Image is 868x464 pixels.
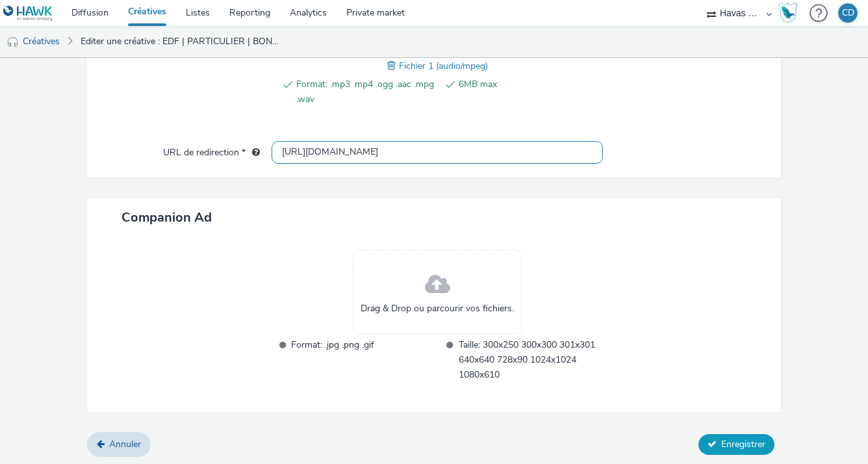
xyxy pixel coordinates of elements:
[158,141,265,159] label: URL de redirection *
[842,3,854,23] div: CD
[698,434,774,455] button: Enregistrer
[291,337,435,382] span: Format: .jpg .png .gif
[778,3,798,23] img: Hawk Academy
[459,337,603,382] span: Taille: 300x250 300x300 301x301 640x640 728x90 1024x1024 1080x610
[361,302,514,315] span: Drag & Drop ou parcourir vos fichiers.
[721,438,765,450] span: Enregistrer
[6,36,19,49] img: audio
[399,60,488,72] span: Fichier 1 (audio/mpeg)
[121,209,212,226] span: Companion Ad
[778,3,803,23] a: Hawk Academy
[87,432,151,457] a: Annuler
[246,146,260,159] div: L'URL de redirection sera utilisée comme URL de validation avec certains SSP et ce sera l'URL de ...
[109,438,141,450] span: Annuler
[74,26,291,57] a: Editer une créative : EDF | PARTICULIER | BONUS RENTREE SEPT | AUDIO ELSA V2
[3,5,53,21] img: undefined Logo
[296,77,435,107] span: Format: .mp3 .mp4 .ogg .aac .mpg .wav
[272,141,602,164] input: url...
[459,77,598,107] span: 6MB max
